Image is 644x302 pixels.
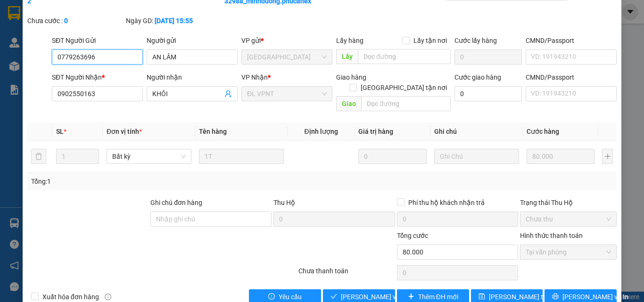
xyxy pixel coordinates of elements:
span: [PERSON_NAME] và In [562,292,628,302]
label: Ghi chú đơn hàng [150,199,202,206]
span: Giao hàng [336,73,366,81]
span: Giá trị hàng [358,128,393,135]
span: exclamation-circle [268,293,275,301]
label: Hình thức thanh toán [520,232,583,239]
span: save [479,293,485,301]
span: Xuất hóa đơn hàng [39,292,103,302]
div: Ngày GD: [126,16,223,26]
div: Tổng: 1 [31,176,249,187]
span: Cước hàng [527,128,559,135]
input: VD: Bàn, Ghế [199,149,284,164]
span: printer [552,293,559,301]
span: Giao [336,96,361,111]
label: Cước giao hàng [454,73,501,81]
div: CMND/Passport [526,72,617,82]
b: [DATE] 15:55 [155,17,193,24]
span: Tại văn phòng [526,245,611,259]
span: Tên hàng [199,128,227,135]
button: delete [31,149,46,164]
input: 0 [527,149,594,164]
div: SĐT Người Nhận [52,72,143,82]
input: Cước giao hàng [454,86,522,101]
span: [PERSON_NAME] và Giao hàng [341,292,431,302]
span: ĐL Quận 5 [247,50,327,64]
div: Chưa cước : [27,16,124,26]
span: Lấy [336,49,358,64]
span: Thêm ĐH mới [418,292,458,302]
div: Người gửi [147,35,238,46]
button: plus [602,149,613,164]
label: Cước lấy hàng [454,37,497,44]
input: Dọc đường [358,49,451,64]
div: SĐT Người Gửi [52,35,143,46]
span: plus [408,293,414,301]
div: VP gửi [241,35,332,46]
span: SL [56,128,64,135]
span: VP Nhận [241,73,268,81]
span: Lấy tận nơi [410,35,451,46]
span: Yêu cầu [279,292,302,302]
div: Trạng thái Thu Hộ [520,197,617,208]
input: Ghi chú đơn hàng [150,212,272,227]
span: Bất kỳ [112,149,186,163]
span: Thu Hộ [273,199,295,206]
input: Ghi Chú [434,149,519,164]
div: Chưa thanh toán [297,266,396,282]
th: Ghi chú [430,122,523,141]
span: [GEOGRAPHIC_DATA] tận nơi [357,82,451,93]
span: Lấy hàng [336,37,363,44]
span: check [330,293,337,301]
span: Định lượng [304,128,338,135]
b: 0 [64,17,68,24]
div: CMND/Passport [526,35,617,46]
div: Người nhận [147,72,238,82]
input: Cước lấy hàng [454,49,522,65]
span: user-add [224,90,232,98]
span: Chưa thu [526,212,611,226]
span: ĐL VPNT [247,87,327,101]
span: Tổng cước [397,232,428,239]
span: info-circle [105,294,111,300]
span: Phí thu hộ khách nhận trả [405,197,488,208]
input: Dọc đường [361,96,451,111]
span: [PERSON_NAME] thay đổi [489,292,564,302]
span: Đơn vị tính [107,128,142,135]
input: 0 [358,149,426,164]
